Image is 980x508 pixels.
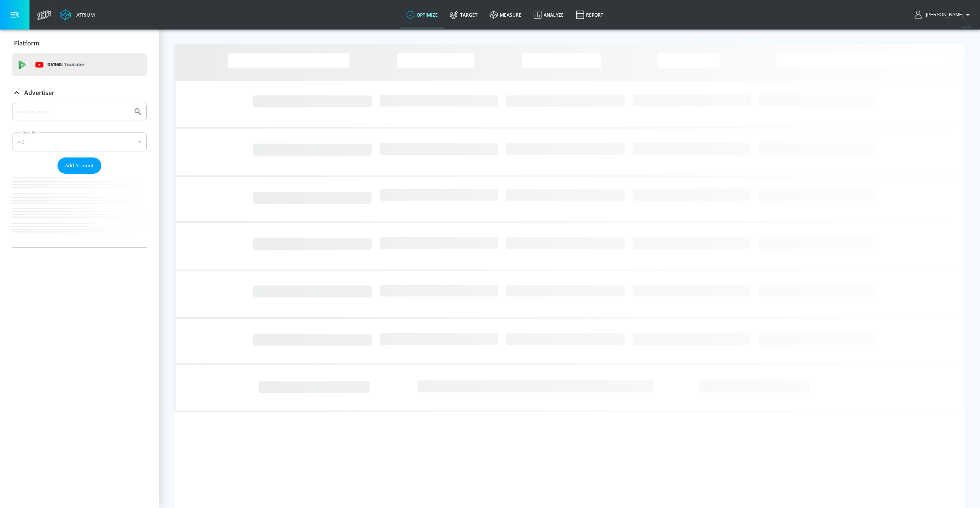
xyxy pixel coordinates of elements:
[12,82,147,103] div: Advertiser
[923,12,963,17] span: login as: shannon.belforti@zefr.com
[484,1,527,28] a: measure
[24,89,54,97] p: Advertiser
[12,33,147,54] div: Platform
[14,39,39,47] p: Platform
[47,61,84,69] p: DV360:
[60,9,95,20] a: Atrium
[65,161,94,170] span: Add Account
[57,157,101,174] button: Add Account
[12,174,147,247] nav: list of Advertiser
[15,107,130,117] input: Search by name
[444,1,484,28] a: Target
[962,25,972,29] span: v 4.28.0
[915,10,972,19] button: [PERSON_NAME]
[12,103,147,247] div: Advertiser
[400,1,444,28] a: optimize
[527,1,570,28] a: Analyze
[22,130,38,135] label: Sort By
[73,11,95,18] div: Atrium
[12,132,147,151] div: A-Z
[570,1,609,28] a: Report
[64,61,84,69] p: Youtube
[12,53,147,76] div: DV360: Youtube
